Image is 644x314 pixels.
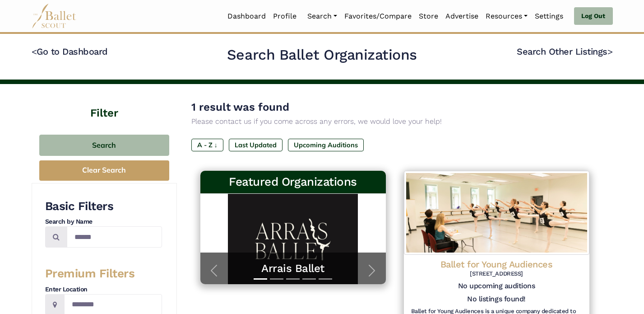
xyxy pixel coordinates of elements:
[482,7,531,26] a: Resources
[67,226,162,248] input: Search by names...
[227,46,417,65] h2: Search Ballet Organizations
[269,7,300,26] a: Profile
[411,258,582,270] h4: Ballet for Young Audiences
[39,135,169,156] button: Search
[415,7,442,26] a: Store
[411,270,582,278] h6: [STREET_ADDRESS]
[270,274,283,284] button: Slide 2
[191,139,223,151] label: A - Z ↓
[254,274,267,284] button: Slide 1
[209,262,377,276] a: Arrais Ballet
[191,116,598,127] p: Please contact us if you come across any errors, we would love your help!
[32,46,37,57] code: <
[45,266,162,281] h3: Premium Filters
[574,7,612,25] a: Log Out
[39,160,169,181] button: Clear Search
[517,46,612,57] a: Search Other Listings>
[607,46,613,57] code: >
[45,199,162,214] h3: Basic Filters
[286,274,300,284] button: Slide 3
[32,46,108,57] a: <Go to Dashboard
[404,171,589,255] img: Logo
[319,274,332,284] button: Slide 5
[45,217,162,226] h4: Search by Name
[45,285,162,294] h4: Enter Location
[467,295,525,304] h5: No listings found!
[531,7,567,26] a: Settings
[224,7,269,26] a: Dashboard
[341,7,415,26] a: Favorites/Compare
[411,281,582,291] h5: No upcoming auditions
[32,84,177,121] h4: Filter
[191,101,289,113] span: 1 result was found
[208,174,379,190] h3: Featured Organizations
[442,7,482,26] a: Advertise
[288,139,364,151] label: Upcoming Auditions
[304,7,341,26] a: Search
[229,139,283,151] label: Last Updated
[302,274,316,284] button: Slide 4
